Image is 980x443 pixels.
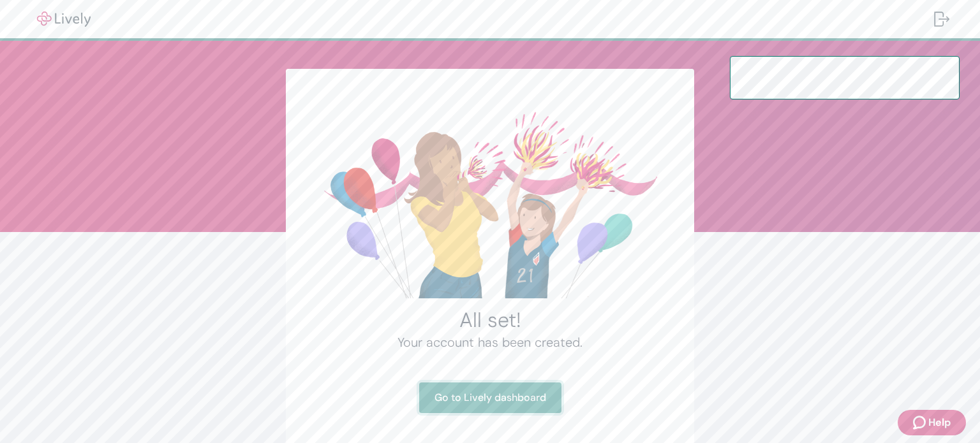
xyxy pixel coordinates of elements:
[898,410,966,435] button: Zendesk support iconHelp
[28,11,100,27] img: Lively
[419,382,561,413] a: Go to Lively dashboard
[924,4,960,34] button: Log out
[928,415,951,430] span: Help
[316,307,664,333] h2: All set!
[316,333,664,352] h4: Your account has been created.
[913,415,928,430] svg: Zendesk support icon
